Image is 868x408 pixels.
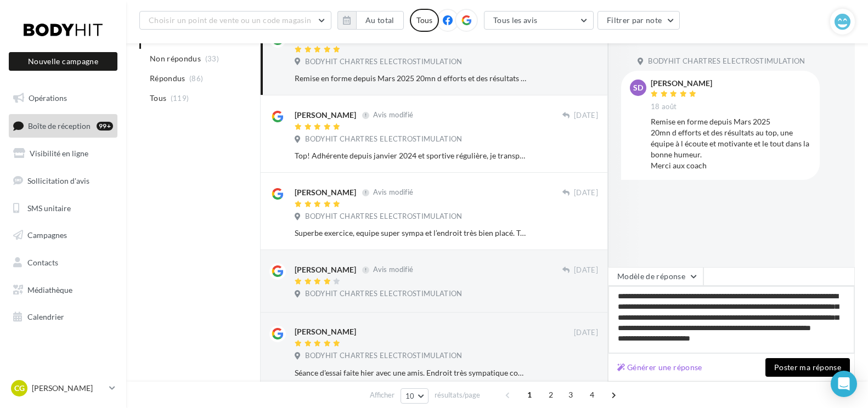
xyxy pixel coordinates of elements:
[305,212,462,222] span: BODYHIT CHARTRES ELECTROSTIMULATION
[765,358,850,377] button: Poster ma réponse
[139,11,331,30] button: Choisir un point de vente ou un code magasin
[493,15,538,25] span: Tous les avis
[305,289,462,299] span: BODYHIT CHARTRES ELECTROSTIMULATION
[484,11,594,30] button: Tous les avis
[651,80,712,87] div: [PERSON_NAME]
[295,150,527,161] div: Top! Adhérente depuis janvier 2024 et sportive régulière, je transpire autant qu’après une bonne ...
[542,386,560,404] span: 2
[562,386,579,404] span: 3
[7,279,120,302] a: Médiathèque
[356,11,404,30] button: Au total
[405,392,415,400] span: 10
[574,188,598,198] span: [DATE]
[149,15,311,25] span: Choisir un point de vente ou un code magasin
[14,383,25,394] span: CG
[7,87,120,110] a: Opérations
[401,388,429,404] button: 10
[27,258,58,267] span: Contacts
[583,386,601,404] span: 4
[7,305,120,328] a: Calendrier
[7,142,120,165] a: Visibilité en ligne
[651,102,677,112] span: 18 août
[305,57,462,67] span: BODYHIT CHARTRES ELECTROSTIMULATION
[27,230,67,240] span: Campagnes
[305,134,462,144] span: BODYHIT CHARTRES ELECTROSTIMULATION
[7,114,120,138] a: Boîte de réception99+
[435,390,480,400] span: résultats/page
[295,187,356,198] div: [PERSON_NAME]
[29,93,67,103] span: Opérations
[97,122,113,131] div: 99+
[295,110,356,121] div: [PERSON_NAME]
[370,390,394,400] span: Afficher
[295,228,527,239] div: Superbe exercice, equipe super sympa et l’endroit très bien placé. Tous qu’on veut pour maintenir...
[574,265,598,275] span: [DATE]
[7,169,120,192] a: Sollicitation d'avis
[295,367,527,378] div: Séance d'essai faite hier avec une amis. Endroit très sympatique coach [PERSON_NAME], a l'écoute ...
[305,351,462,361] span: BODYHIT CHARTRES ELECTROSTIMULATION
[613,361,707,374] button: Générer une réponse
[608,267,703,286] button: Modèle de réponse
[150,53,201,64] span: Non répondus
[373,111,413,120] span: Avis modifié
[28,121,91,130] span: Boîte de réception
[30,149,88,158] span: Visibilité en ligne
[648,56,805,66] span: BODYHIT CHARTRES ELECTROSTIMULATION
[295,73,527,84] div: Remise en forme depuis Mars 2025 20mn d efforts et des résultats au top, une équipe à l écoute et...
[574,328,598,338] span: [DATE]
[9,52,117,71] button: Nouvelle campagne
[27,312,64,321] span: Calendrier
[32,383,105,394] p: [PERSON_NAME]
[9,378,117,399] a: CG [PERSON_NAME]
[373,188,413,197] span: Avis modifié
[7,251,120,274] a: Contacts
[171,94,189,103] span: (119)
[373,265,413,274] span: Avis modifié
[295,264,356,275] div: [PERSON_NAME]
[598,11,680,30] button: Filtrer par note
[150,93,166,104] span: Tous
[337,11,404,30] button: Au total
[295,326,356,337] div: [PERSON_NAME]
[27,203,71,212] span: SMS unitaire
[27,176,89,185] span: Sollicitation d'avis
[651,116,811,171] div: Remise en forme depuis Mars 2025 20mn d efforts et des résultats au top, une équipe à l écoute et...
[574,111,598,121] span: [DATE]
[205,54,219,63] span: (33)
[410,9,439,32] div: Tous
[521,386,538,404] span: 1
[27,285,72,294] span: Médiathèque
[7,197,120,220] a: SMS unitaire
[831,371,857,397] div: Open Intercom Messenger
[7,224,120,247] a: Campagnes
[150,73,185,84] span: Répondus
[633,82,643,93] span: SD
[189,74,203,83] span: (86)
